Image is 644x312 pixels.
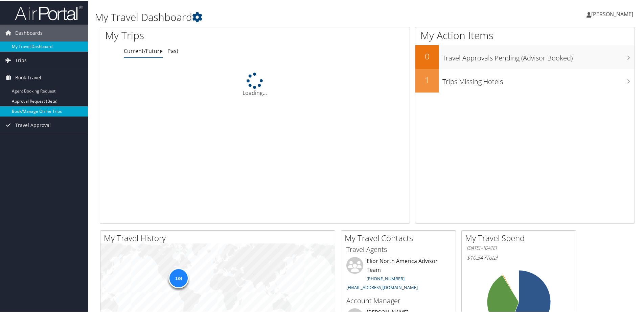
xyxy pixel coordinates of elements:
[415,45,635,68] a: 0Travel Approvals Pending (Advisor Booked)
[15,4,83,20] img: airportal-logo.png
[415,74,439,85] h2: 1
[367,275,405,281] a: [PHONE_NUMBER]
[586,3,640,24] a: [PERSON_NAME]
[442,49,635,62] h3: Travel Approvals Pending (Advisor Booked)
[100,72,410,96] div: Loading...
[105,28,276,42] h1: My Trips
[15,24,43,41] span: Dashboards
[346,295,451,305] h3: Account Manager
[346,244,451,254] h3: Travel Agents
[467,244,571,251] h6: [DATE] - [DATE]
[15,116,51,133] span: Travel Approval
[343,256,454,292] li: Elior North America Advisor Team
[346,284,418,290] a: [EMAIL_ADDRESS][DOMAIN_NAME]
[415,50,439,61] h2: 0
[167,47,179,54] a: Past
[168,267,189,288] div: 184
[104,232,335,243] h2: My Travel History
[465,232,576,243] h2: My Travel Spend
[95,9,458,24] h1: My Travel Dashboard
[467,253,486,261] span: $10,347
[124,47,163,54] a: Current/Future
[15,69,41,85] span: Book Travel
[415,28,635,42] h1: My Action Items
[345,232,456,243] h2: My Travel Contacts
[442,73,635,86] h3: Trips Missing Hotels
[415,68,635,92] a: 1Trips Missing Hotels
[591,10,633,17] span: [PERSON_NAME]
[467,253,571,261] h6: Total
[15,51,27,68] span: Trips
